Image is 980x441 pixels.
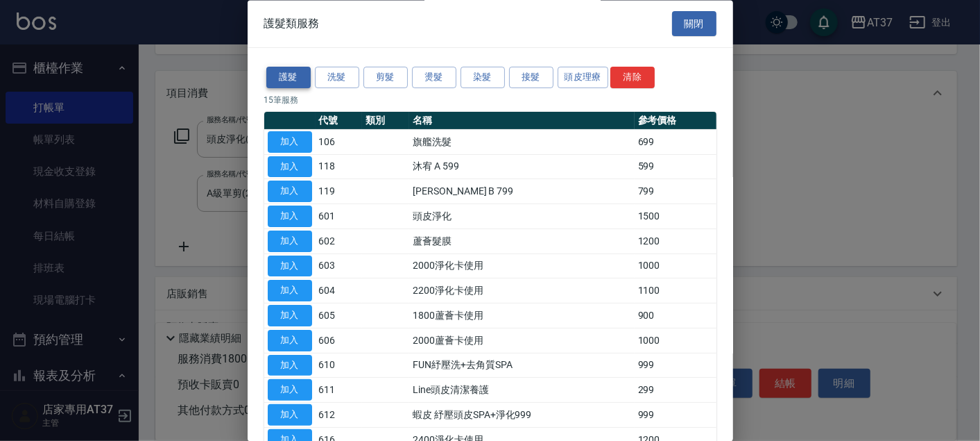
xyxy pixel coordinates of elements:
[316,278,363,303] td: 604
[316,179,363,204] td: 119
[409,229,634,254] td: 蘆薈髮膜
[268,206,312,228] button: 加入
[268,355,312,376] button: 加入
[461,67,505,89] button: 染髮
[316,353,363,378] td: 610
[635,229,716,254] td: 1200
[316,204,363,229] td: 601
[362,112,409,130] th: 類別
[412,67,456,89] button: 燙髮
[558,67,609,89] button: 頭皮理療
[409,353,634,378] td: FUN紓壓洗+去角質SPA
[268,156,312,178] button: 加入
[268,330,312,351] button: 加入
[409,155,634,180] td: 沐宥 A 599
[409,204,634,229] td: 頭皮淨化
[409,130,634,155] td: 旗艦洗髮
[266,67,311,89] button: 護髮
[316,112,363,130] th: 代號
[268,405,312,426] button: 加入
[635,204,716,229] td: 1500
[409,403,634,428] td: 蝦皮 紓壓頭皮SPA+淨化999
[635,254,716,279] td: 1000
[635,112,716,130] th: 參考價格
[268,231,312,252] button: 加入
[635,378,716,403] td: 299
[672,11,716,37] button: 關閉
[509,67,553,89] button: 接髮
[315,67,359,89] button: 洗髮
[316,378,363,403] td: 611
[316,155,363,180] td: 118
[316,328,363,353] td: 606
[409,328,634,353] td: 2000蘆薈卡使用
[610,67,655,89] button: 清除
[316,403,363,428] td: 612
[409,303,634,328] td: 1800蘆薈卡使用
[409,278,634,303] td: 2200淨化卡使用
[316,229,363,254] td: 602
[268,131,312,153] button: 加入
[268,281,312,302] button: 加入
[635,353,716,378] td: 999
[635,328,716,353] td: 1000
[409,378,634,403] td: Line頭皮清潔養護
[363,67,408,89] button: 剪髮
[409,254,634,279] td: 2000淨化卡使用
[409,179,634,204] td: [PERSON_NAME] B 799
[268,306,312,327] button: 加入
[268,380,312,401] button: 加入
[316,130,363,155] td: 106
[268,256,312,277] button: 加入
[635,303,716,328] td: 900
[316,303,363,328] td: 605
[409,112,634,130] th: 名稱
[316,254,363,279] td: 603
[264,94,716,106] p: 15 筆服務
[635,130,716,155] td: 699
[268,181,312,203] button: 加入
[635,179,716,204] td: 799
[264,17,320,31] span: 護髮類服務
[635,278,716,303] td: 1100
[635,403,716,428] td: 999
[635,155,716,180] td: 599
